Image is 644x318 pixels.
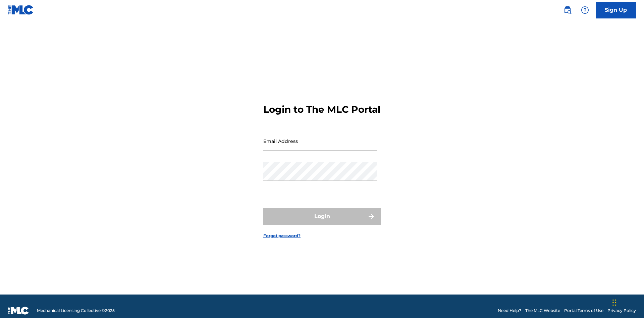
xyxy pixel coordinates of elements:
a: Privacy Policy [607,308,636,314]
div: Drag [612,293,616,313]
a: The MLC Website [525,308,560,314]
a: Forgot password? [263,233,301,239]
img: logo [8,307,29,315]
img: search [563,6,572,14]
img: help [581,6,589,14]
span: Mechanical Licensing Collective © 2025 [37,308,115,314]
a: Need Help? [498,308,521,314]
a: Sign Up [596,2,636,18]
div: Help [578,3,592,17]
h3: Login to The MLC Portal [263,104,380,115]
a: Public Search [561,3,574,17]
img: MLC Logo [8,5,34,15]
a: Portal Terms of Use [564,308,603,314]
iframe: Chat Widget [610,286,644,318]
